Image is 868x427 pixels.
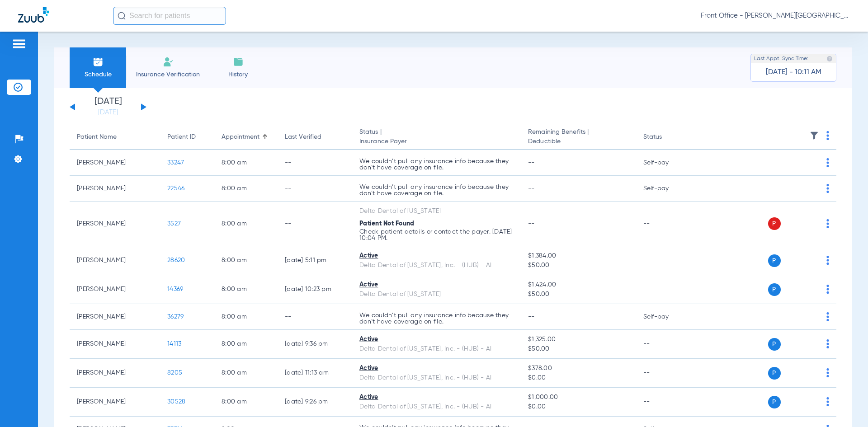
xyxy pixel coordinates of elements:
[70,359,160,388] td: [PERSON_NAME]
[823,384,868,427] iframe: Chat Widget
[70,150,160,176] td: [PERSON_NAME]
[636,330,697,359] td: --
[701,11,850,20] span: Front Office - [PERSON_NAME][GEOGRAPHIC_DATA] Dental Care
[528,393,628,402] span: $1,000.00
[826,158,829,167] img: group-dot-blue.svg
[133,70,203,79] span: Insurance Verification
[359,312,514,325] p: We couldn’t pull any insurance info because they don’t have coverage on file.
[826,285,829,294] img: group-dot-blue.svg
[359,229,514,241] p: Check patient details or contact the payer. [DATE] 10:04 PM.
[826,256,829,265] img: group-dot-blue.svg
[528,402,628,412] span: $0.00
[18,7,49,23] img: Zuub Logo
[217,70,259,79] span: History
[113,7,226,25] input: Search for patients
[359,290,514,299] div: Delta Dental of [US_STATE]
[81,97,135,117] li: [DATE]
[214,304,278,330] td: 8:00 AM
[636,275,697,304] td: --
[810,131,819,140] img: filter.svg
[359,335,514,344] div: Active
[768,254,781,267] span: P
[359,344,514,354] div: Delta Dental of [US_STATE], Inc. - (HUB) - AI
[167,257,185,263] span: 28620
[70,176,160,202] td: [PERSON_NAME]
[70,246,160,275] td: [PERSON_NAME]
[167,314,184,320] span: 36279
[636,246,697,275] td: --
[214,359,278,388] td: 8:00 AM
[636,150,697,176] td: Self-pay
[285,132,345,142] div: Last Verified
[278,246,352,275] td: [DATE] 5:11 PM
[826,131,829,140] img: group-dot-blue.svg
[359,221,414,227] span: Patient Not Found
[278,202,352,246] td: --
[528,344,628,354] span: $50.00
[359,158,514,171] p: We couldn’t pull any insurance info because they don’t have coverage on file.
[167,132,196,142] div: Patient ID
[528,185,535,192] span: --
[278,359,352,388] td: [DATE] 11:13 AM
[167,286,183,292] span: 14369
[636,125,697,150] th: Status
[528,251,628,261] span: $1,384.00
[214,176,278,202] td: 8:00 AM
[359,364,514,373] div: Active
[214,275,278,304] td: 8:00 AM
[636,359,697,388] td: --
[826,56,833,62] img: last sync help info
[359,393,514,402] div: Active
[359,280,514,290] div: Active
[278,150,352,176] td: --
[70,304,160,330] td: [PERSON_NAME]
[278,388,352,417] td: [DATE] 9:26 PM
[214,330,278,359] td: 8:00 AM
[70,330,160,359] td: [PERSON_NAME]
[528,221,535,227] span: --
[826,312,829,321] img: group-dot-blue.svg
[118,12,126,20] img: Search Icon
[278,330,352,359] td: [DATE] 9:36 PM
[77,132,153,142] div: Patient Name
[359,261,514,270] div: Delta Dental of [US_STATE], Inc. - (HUB) - AI
[70,202,160,246] td: [PERSON_NAME]
[636,176,697,202] td: Self-pay
[163,56,174,67] img: Manual Insurance Verification
[12,38,26,49] img: hamburger-icon
[352,125,521,150] th: Status |
[636,388,697,417] td: --
[754,54,808,63] span: Last Appt. Sync Time:
[636,202,697,246] td: --
[826,184,829,193] img: group-dot-blue.svg
[636,304,697,330] td: Self-pay
[167,160,184,166] span: 33247
[528,261,628,270] span: $50.00
[167,399,185,405] span: 30528
[278,176,352,202] td: --
[768,396,781,408] span: P
[76,70,119,79] span: Schedule
[768,367,781,380] span: P
[167,185,184,192] span: 22546
[285,132,321,142] div: Last Verified
[768,338,781,351] span: P
[278,275,352,304] td: [DATE] 10:23 PM
[528,137,628,146] span: Deductible
[278,304,352,330] td: --
[528,290,628,299] span: $50.00
[528,280,628,290] span: $1,424.00
[826,368,829,377] img: group-dot-blue.svg
[70,275,160,304] td: [PERSON_NAME]
[826,339,829,348] img: group-dot-blue.svg
[528,373,628,383] span: $0.00
[167,370,182,376] span: 8205
[359,184,514,197] p: We couldn’t pull any insurance info because they don’t have coverage on file.
[766,68,821,77] span: [DATE] - 10:11 AM
[359,251,514,261] div: Active
[77,132,117,142] div: Patient Name
[521,125,636,150] th: Remaining Benefits |
[214,150,278,176] td: 8:00 AM
[167,132,207,142] div: Patient ID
